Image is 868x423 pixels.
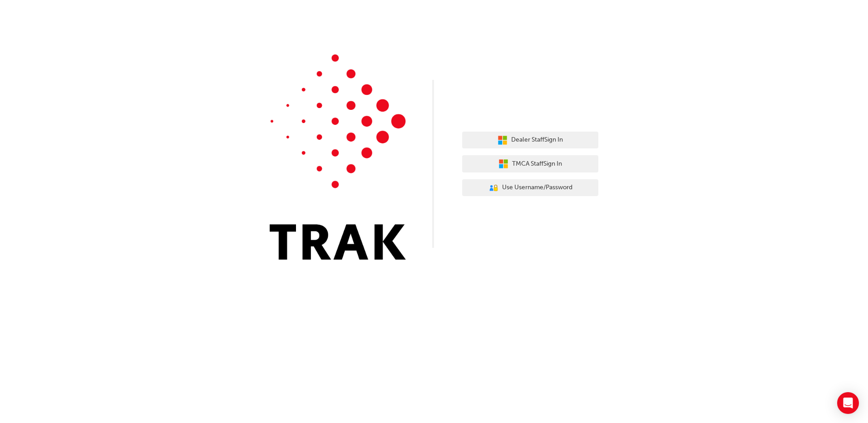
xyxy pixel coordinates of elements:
[462,179,598,197] button: Use Username/Password
[462,155,598,172] button: TMCA StaffSign In
[270,54,406,260] img: Trak
[837,392,859,414] div: Open Intercom Messenger
[502,182,572,193] span: Use Username/Password
[512,159,562,169] span: TMCA Staff Sign In
[462,132,598,149] button: Dealer StaffSign In
[511,135,563,145] span: Dealer Staff Sign In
